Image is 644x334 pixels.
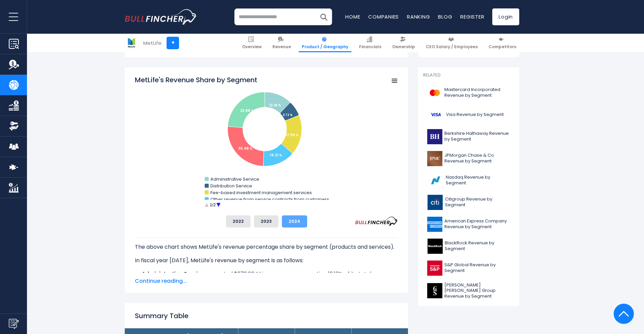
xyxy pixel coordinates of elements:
[423,215,514,234] a: American Express Company Revenue by Segment
[389,34,418,52] a: Ownership
[282,215,307,227] button: 2024
[210,189,312,196] text: Fee-based investment management services
[423,34,481,52] a: CEO Salary / Employees
[423,149,514,168] a: JPMorgan Chase & Co. Revenue by Segment
[446,112,504,118] span: Visa Revenue by Segment
[392,44,415,50] span: Ownership
[269,34,294,52] a: Revenue
[492,8,519,25] a: Login
[135,75,398,210] svg: MetLife's Revenue Share by Segment
[489,44,516,50] span: Competitors
[423,72,514,78] p: Related
[427,85,442,100] img: MA logo
[142,270,204,278] b: Administrative Service
[359,44,381,50] span: Financials
[423,84,514,102] a: Mastercard Incorporated Revenue by Segment
[269,103,281,108] tspan: 12.16 %
[272,44,291,50] span: Revenue
[135,75,257,85] tspan: MetLife's Revenue Share by Segment
[254,215,279,227] button: 2023
[210,202,216,207] text: 1/2
[286,132,299,138] tspan: 17.55 %
[9,121,19,131] img: Ownership
[427,151,442,166] img: JPM logo
[445,196,510,208] span: Citigroup Revenue by Segment
[427,261,442,276] img: SPGI logo
[486,34,519,52] a: Competitors
[143,39,162,47] div: MetLife
[270,153,282,158] tspan: 14.21 %
[444,131,510,142] span: Berkshire Hathaway Revenue by Segment
[125,36,138,49] img: MET logo
[210,176,259,182] text: Administrative Service
[210,196,329,203] text: Other revenue from service contracts from customers
[427,283,442,298] img: GS logo
[423,259,514,277] a: S&P Global Revenue by Segment
[315,8,332,25] button: Search
[242,44,262,50] span: Overview
[423,237,514,255] a: BlackRock Revenue by Segment
[125,9,197,25] a: Go to homepage
[427,129,442,144] img: BRK-B logo
[427,107,444,122] img: V logo
[239,34,265,52] a: Overview
[444,282,510,300] span: [PERSON_NAME] [PERSON_NAME] Group Revenue by Segment
[423,127,514,146] a: Berkshire Hathaway Revenue by Segment
[423,193,514,212] a: Citigroup Revenue by Segment
[345,13,360,20] a: Home
[444,218,510,230] span: American Express Company Revenue by Segment
[135,256,398,265] p: In fiscal year [DATE], MetLife's revenue by segment is as follows:
[167,37,179,49] a: +
[299,34,351,52] a: Product / Geography
[226,215,251,227] button: 2022
[446,175,510,186] span: Nasdaq Revenue by Segment
[135,311,398,321] h2: Summary Table
[423,105,514,124] a: Visa Revenue by Segment
[135,277,398,285] span: Continue reading...
[283,113,292,117] tspan: 6.73 %
[368,13,399,20] a: Companies
[426,44,478,50] span: CEO Salary / Employees
[356,34,384,52] a: Financials
[427,195,443,210] img: C logo
[460,13,484,20] a: Register
[427,239,443,254] img: BLK logo
[407,13,430,20] a: Ranking
[135,270,398,278] li: generated $273.00 M in revenue, representing 12.16% of its total revenue.
[302,44,348,50] span: Product / Geography
[444,262,510,274] span: S&P Global Revenue by Segment
[445,240,510,252] span: BlackRock Revenue by Segment
[210,183,252,189] text: Distribution Service
[427,217,442,232] img: AXP logo
[444,87,510,98] span: Mastercard Incorporated Revenue by Segment
[423,281,514,301] a: [PERSON_NAME] [PERSON_NAME] Group Revenue by Segment
[427,173,444,188] img: NDAQ logo
[444,153,510,164] span: JPMorgan Chase & Co. Revenue by Segment
[438,13,452,20] a: Blog
[240,108,254,113] tspan: 23.88 %
[238,146,253,151] tspan: 25.48 %
[135,243,398,251] p: The above chart shows MetLife's revenue percentage share by segment (products and services).
[125,9,197,25] img: bullfincher logo
[423,171,514,190] a: Nasdaq Revenue by Segment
